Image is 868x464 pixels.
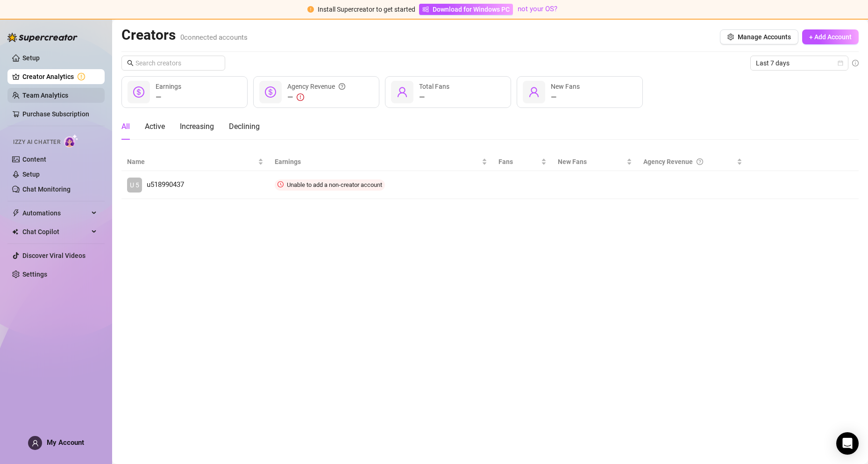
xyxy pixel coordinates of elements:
th: Fans [493,153,552,171]
div: — [156,92,181,103]
img: logo-BBDzfeDw.svg [7,33,78,42]
span: Fans [498,157,539,167]
div: Declining [229,121,260,132]
button: Manage Accounts [720,29,798,44]
span: question-circle [339,81,345,92]
span: My Account [47,438,84,447]
span: New Fans [551,83,580,90]
div: — [287,92,345,103]
div: Open Intercom Messenger [836,432,859,455]
span: u518990437 [147,179,184,191]
th: Earnings [269,153,493,171]
a: U 5u518990437 [127,178,263,193]
span: Earnings [275,157,480,167]
div: Active [145,121,165,132]
div: Agency Revenue [643,157,735,167]
a: Discover Viral Videos [22,252,85,259]
span: windows [422,6,429,13]
div: Agency Revenue [287,81,345,92]
span: user [32,440,39,447]
img: Chat Copilot [12,228,18,235]
span: clock-circle [277,181,284,187]
button: + Add Account [802,29,859,44]
span: Name [127,157,256,167]
span: Install Supercreator to get started [318,6,415,13]
span: Earnings [156,83,181,90]
th: Name [121,153,269,171]
a: Purchase Subscription [22,110,89,118]
a: Settings [22,271,47,278]
a: Team Analytics [22,92,68,99]
span: Download for Windows PC [433,4,510,14]
div: All [121,121,130,132]
span: Izzy AI Chatter [13,138,60,147]
span: exclamation-circle [307,6,314,13]
span: calendar [838,60,843,66]
a: Creator Analytics exclamation-circle [22,69,97,84]
a: not your OS? [518,5,557,13]
span: dollar-circle [133,86,144,98]
span: question-circle [697,157,703,167]
span: Automations [22,206,89,221]
span: U 5 [130,180,139,190]
span: + Add Account [809,33,852,41]
input: Search creators [135,58,212,68]
span: Manage Accounts [738,33,791,41]
span: user [397,86,408,98]
span: Chat Copilot [22,224,89,239]
span: user [528,86,540,98]
div: Increasing [180,121,214,132]
span: search [127,60,134,66]
a: Content [22,156,46,163]
img: AI Chatter [64,134,78,148]
span: exclamation-circle [297,93,304,101]
h2: Creators [121,26,248,44]
a: Setup [22,54,40,62]
span: Last 7 days [756,56,843,70]
th: New Fans [552,153,638,171]
span: setting [727,34,734,40]
a: Setup [22,171,40,178]
span: Total Fans [419,83,449,90]
span: info-circle [852,60,859,66]
div: — [551,92,580,103]
span: Unable to add a non-creator account [287,181,382,188]
span: thunderbolt [12,209,20,217]
span: New Fans [558,157,625,167]
div: — [419,92,449,103]
span: dollar-circle [265,86,276,98]
a: Download for Windows PC [419,4,513,15]
a: Chat Monitoring [22,186,71,193]
span: 0 connected accounts [180,33,248,42]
